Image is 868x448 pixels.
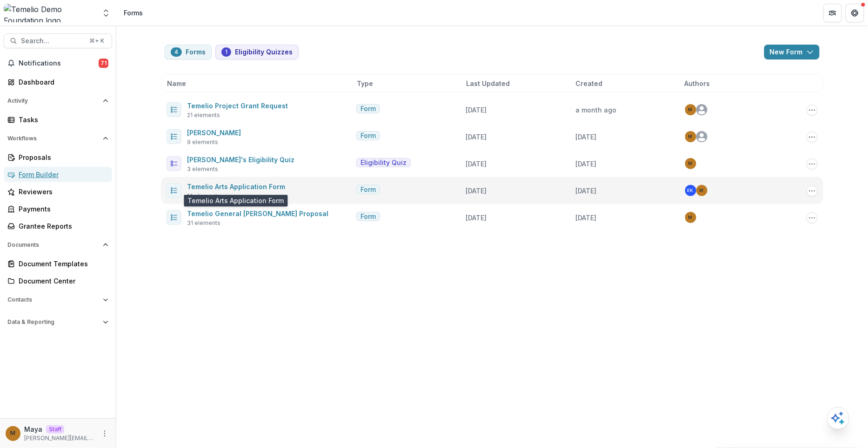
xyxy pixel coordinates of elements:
[466,133,487,141] span: [DATE]
[575,214,596,222] span: [DATE]
[87,36,106,46] div: ⌘ + K
[187,129,241,137] a: [PERSON_NAME]
[807,105,818,116] button: Options
[575,133,596,141] span: [DATE]
[4,167,112,182] a: Form Builder
[466,79,510,88] span: Last Updated
[361,159,407,167] span: Eligibility Quiz
[700,188,704,193] div: Maya
[7,242,99,248] span: Documents
[167,79,186,88] span: Name
[124,8,143,18] div: Forms
[24,434,95,442] p: [PERSON_NAME][EMAIL_ADDRESS][DOMAIN_NAME]
[688,161,693,166] div: Maya
[19,170,105,179] div: Form Builder
[99,428,110,439] button: More
[187,210,328,217] a: Temelio General [PERSON_NAME] Proposal
[187,165,218,173] span: 3 elements
[4,74,112,90] a: Dashboard
[46,425,64,434] p: Staff
[357,79,373,88] span: Type
[764,45,820,59] button: New Form
[7,296,99,303] span: Contacts
[187,183,285,191] a: Temelio Arts Application Form
[19,59,99,67] span: Notifications
[4,33,112,48] button: Search...
[4,93,112,108] button: Open Activity
[19,221,105,231] div: Grantee Reports
[11,430,16,436] div: Maya
[688,215,693,220] div: Maya
[4,150,112,165] a: Proposals
[187,138,218,146] span: 9 elements
[4,292,112,307] button: Open Contacts
[7,319,99,325] span: Data & Reporting
[187,156,294,164] a: [PERSON_NAME]'s Eligibility Quiz
[827,407,849,429] button: Open AI Assistant
[4,273,112,289] a: Document Center
[361,186,376,194] span: Form
[187,102,288,110] a: Temelio Project Grant Request
[807,185,818,197] button: Options
[4,4,96,22] img: Temelio Demo Foundation logo
[24,424,42,434] p: Maya
[575,187,596,195] span: [DATE]
[688,188,694,193] div: Elie Kuppermann
[187,192,220,200] span: 14 elements
[100,4,113,22] button: Open entity switcher
[19,276,105,286] div: Document Center
[361,213,376,221] span: Form
[575,106,616,114] span: a month ago
[120,6,147,20] nav: breadcrumb
[19,77,105,87] div: Dashboard
[846,4,864,22] button: Get Help
[575,79,602,88] span: Created
[4,184,112,199] a: Reviewers
[575,160,596,168] span: [DATE]
[361,132,376,140] span: Form
[7,135,99,142] span: Workflows
[19,115,105,125] div: Tasks
[696,131,708,142] svg: avatar
[4,237,112,252] button: Open Documents
[21,37,84,45] span: Search...
[466,214,487,222] span: [DATE]
[4,218,112,234] a: Grantee Reports
[823,4,842,22] button: Partners
[99,59,108,68] span: 71
[187,219,220,227] span: 31 elements
[807,212,818,224] button: Options
[361,105,376,113] span: Form
[165,45,212,59] button: Forms
[466,106,487,114] span: [DATE]
[685,79,710,88] span: Authors
[4,201,112,217] a: Payments
[466,187,487,195] span: [DATE]
[688,107,693,112] div: Maya
[19,259,105,269] div: Document Templates
[215,45,299,59] button: Eligibility Quizzes
[174,49,178,55] span: 4
[4,131,112,146] button: Open Workflows
[696,104,708,115] svg: avatar
[187,111,220,119] span: 21 elements
[225,49,227,55] span: 1
[4,256,112,271] a: Document Templates
[4,112,112,127] a: Tasks
[4,56,112,71] button: Notifications71
[466,160,487,168] span: [DATE]
[4,315,112,329] button: Open Data & Reporting
[7,98,99,104] span: Activity
[19,152,105,162] div: Proposals
[807,132,818,143] button: Options
[19,204,105,214] div: Payments
[807,158,818,170] button: Options
[19,187,105,197] div: Reviewers
[688,134,693,139] div: Maya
